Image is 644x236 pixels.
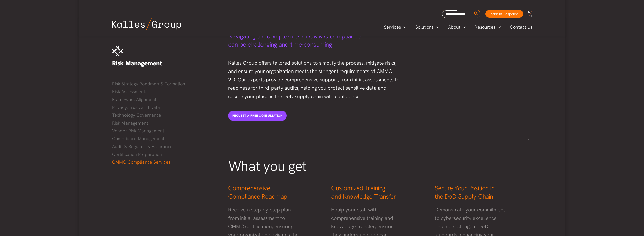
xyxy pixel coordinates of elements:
a: SolutionsMenu Toggle [411,23,444,31]
span: Resources [475,23,495,31]
a: Audit & Regulatory Assurance [112,143,218,150]
a: Risk Strategy Roadmap & Formation [112,80,218,88]
span: Menu Toggle [401,23,406,31]
img: Risk [112,45,123,57]
span: Navigating the complexities of CMMC compliance can be challenging and time-consuming. [228,32,361,49]
button: Search [473,10,480,18]
a: Technology Governance [112,111,218,119]
p: Kalles Group offers tailored solutions to simplify the process, mitigate risks, and ensure your o... [228,59,401,101]
span: Services [384,23,401,31]
span: About [448,23,460,31]
a: Compliance Management [112,135,218,143]
span: Menu Toggle [434,23,439,31]
a: Certification Preparation [112,151,218,158]
nav: Primary Site Navigation [379,23,537,31]
span: Comprehensive Compliance Roadmap [228,184,287,201]
span: Solutions [415,23,434,31]
a: Contact Us [505,23,537,31]
span: Menu Toggle [495,23,501,31]
span: Customized Training and Knowledge Transfer [331,184,396,201]
a: Privacy, Trust, and Data [112,104,218,111]
a: Risk Management [112,119,218,127]
a: ResourcesMenu Toggle [470,23,505,31]
span: Risk Management [112,59,162,67]
a: ServicesMenu Toggle [379,23,411,31]
a: Risk Assessments [112,88,218,96]
span: Contact Us [510,23,532,31]
img: Kalles Group [112,18,181,30]
a: REQUEST A FREE CONSULTATION [228,111,287,121]
a: CMMC Compliance Services [112,158,218,166]
a: Incident Response [485,10,523,18]
span: Menu Toggle [460,23,466,31]
a: Vendor Risk Management [112,127,218,135]
a: AboutMenu Toggle [444,23,470,31]
span: What you get [228,157,306,175]
a: Framework Alignment [112,96,218,103]
nav: Menu [112,80,218,166]
span: Secure Your Position in the DoD Supply Chain [435,184,495,201]
span: REQUEST A FREE CONSULTATION [232,114,283,118]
